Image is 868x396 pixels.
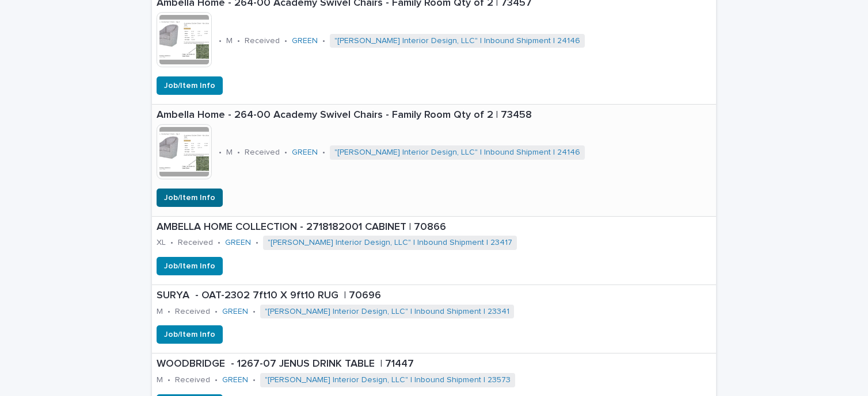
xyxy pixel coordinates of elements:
p: Received [175,375,210,385]
p: Received [178,238,213,248]
p: • [218,238,220,248]
p: M [226,148,233,157]
a: "[PERSON_NAME] Interior Design, LLC" | Inbound Shipment | 23341 [265,307,509,317]
p: • [237,148,240,157]
a: GREEN [222,307,248,317]
p: • [253,375,256,385]
p: • [284,36,287,46]
p: • [167,307,170,317]
span: Job/Item Info [164,329,215,340]
p: • [256,238,258,248]
p: • [322,36,325,46]
button: Job/Item Info [157,189,223,207]
p: M [157,375,163,385]
p: • [219,148,222,157]
p: AMBELLA HOME COLLECTION - 2718182001 CABINET | 70866 [157,221,711,234]
a: "[PERSON_NAME] Interior Design, LLC" | Inbound Shipment | 23573 [265,375,511,385]
a: "[PERSON_NAME] Interior Design, LLC" | Inbound Shipment | 23417 [268,238,512,248]
a: Ambella Home - 264-00 Academy Swivel Chairs - Family Room Qty of 2 | 73458•M•Received•GREEN •"[PE... [152,105,716,217]
span: Job/Item Info [164,80,215,91]
a: "[PERSON_NAME] Interior Design, LLC" | Inbound Shipment | 24146 [334,148,580,157]
p: Ambella Home - 264-00 Academy Swivel Chairs - Family Room Qty of 2 | 73458 [157,109,711,122]
button: Job/Item Info [157,257,223,275]
a: AMBELLA HOME COLLECTION - 2718182001 CABINET | 70866XL•Received•GREEN •"[PERSON_NAME] Interior De... [152,217,716,285]
p: WOODBRIDGE - 1267-07 JENUS DRINK TABLE | 71447 [157,358,711,371]
button: Job/Item Info [157,325,223,344]
a: "[PERSON_NAME] Interior Design, LLC" | Inbound Shipment | 24146 [334,36,580,46]
p: XL [157,238,166,248]
a: GREEN [292,148,318,157]
p: • [215,307,218,317]
p: M [226,36,233,46]
p: • [284,148,287,157]
p: • [170,238,173,248]
p: • [215,375,218,385]
span: Job/Item Info [164,260,215,272]
button: Job/Item Info [157,76,223,95]
p: • [322,148,325,157]
a: GREEN [222,375,248,385]
p: Received [245,36,280,46]
p: M [157,307,163,317]
a: SURYA - OAT-2302 7ft10 X 9ft10 RUG | 70696M•Received•GREEN •"[PERSON_NAME] Interior Design, LLC" ... [152,285,716,353]
p: • [253,307,256,317]
p: SURYA - OAT-2302 7ft10 X 9ft10 RUG | 70696 [157,290,711,302]
p: Received [245,148,280,157]
p: • [237,36,240,46]
p: • [219,36,222,46]
p: • [167,375,170,385]
a: GREEN [225,238,251,248]
a: GREEN [292,36,318,46]
p: Received [175,307,210,317]
span: Job/Item Info [164,192,215,203]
